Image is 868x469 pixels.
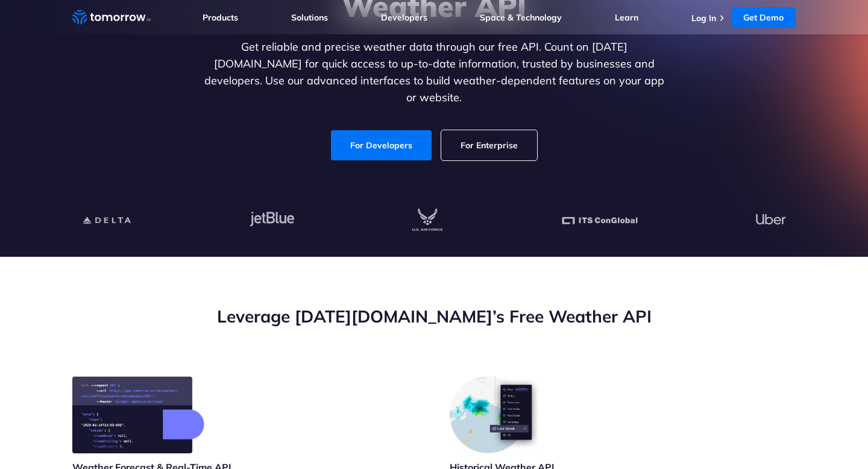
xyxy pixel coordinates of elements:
[72,305,796,328] h2: Leverage [DATE][DOMAIN_NAME]’s Free Weather API
[381,12,427,23] a: Developers
[331,130,432,160] a: For Developers
[480,12,562,23] a: Space & Technology
[72,8,151,27] a: Home link
[731,7,796,28] a: Get Demo
[291,12,328,23] a: Solutions
[615,12,638,23] a: Learn
[441,130,537,160] a: For Enterprise
[201,39,667,106] p: Get reliable and precise weather data through our free API. Count on [DATE][DOMAIN_NAME] for quic...
[691,13,716,24] a: Log In
[203,12,238,23] a: Products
